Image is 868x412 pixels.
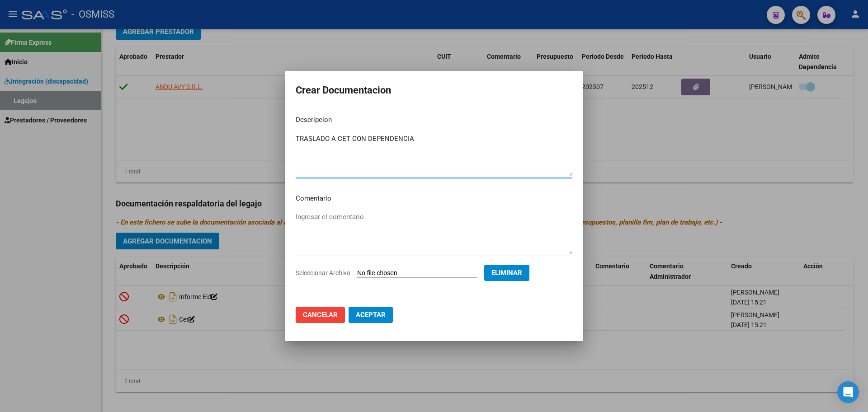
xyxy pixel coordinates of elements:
button: Eliminar [484,265,529,281]
span: Cancelar [303,311,338,319]
span: Seleccionar Archivo [296,269,350,276]
button: Aceptar [349,307,393,323]
span: Aceptar [356,311,386,319]
h2: Crear Documentacion [296,82,572,99]
span: Eliminar [491,269,522,277]
p: Descripcion [296,115,572,125]
p: Comentario [296,193,572,204]
div: Open Intercom Messenger [837,381,859,403]
button: Cancelar [296,307,345,323]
